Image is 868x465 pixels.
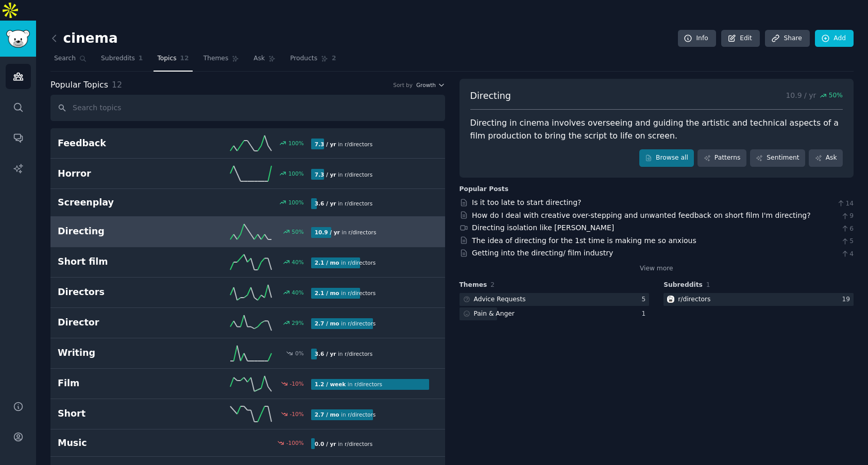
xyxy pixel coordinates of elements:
a: Ask [250,50,279,72]
div: Pain & Anger [474,309,515,319]
a: Is it too late to start directing? [472,198,581,206]
h2: Writing [58,347,184,359]
a: The idea of directing for the 1st time is making me so anxious [472,236,696,245]
div: in [311,257,380,268]
span: r/ directors [348,290,376,296]
a: Browse all [639,149,694,167]
a: Advice Requests5 [459,293,650,306]
h2: Screenplay [58,196,184,209]
b: 3.6 / yr [315,200,336,206]
input: Search topics [50,95,445,121]
span: r/ directors [345,200,372,206]
span: Themes [459,281,487,290]
b: 10.9 / yr [315,229,340,235]
a: Directors40%2.1 / moin r/directors [50,278,445,308]
span: Subreddits [663,281,703,290]
div: Directing in cinema involves overseeing and guiding the artistic and technical aspects of a film ... [470,117,843,142]
span: r/ directors [348,260,376,266]
a: directorsr/directors19 [663,293,854,306]
div: 50 % [292,228,303,235]
h2: Director [58,316,184,329]
span: Themes [203,54,229,63]
a: Feedback100%7.3 / yrin r/directors [50,128,445,159]
a: Getting into the directing/ film industry [472,249,613,257]
a: Directing isolation like [PERSON_NAME] [472,223,614,232]
img: directors [667,296,674,303]
div: in [311,227,380,238]
div: in [311,379,386,390]
div: 40 % [292,289,303,296]
a: Pain & Anger1 [459,307,650,320]
h2: Short film [58,255,184,268]
span: r/ directors [345,351,372,357]
span: Ask [253,54,265,63]
span: 2 [332,54,336,63]
a: Film-10%1.2 / weekin r/directors [50,369,445,399]
div: 100 % [288,199,304,206]
span: r/ directors [348,411,376,418]
a: Director29%2.7 / moin r/directors [50,308,445,338]
a: Share [765,30,809,47]
span: r/ directors [345,441,372,447]
div: in [311,438,376,449]
h2: Music [58,437,184,450]
a: Horror100%7.3 / yrin r/directors [50,159,445,189]
b: 7.3 / yr [315,171,336,178]
b: 2.1 / mo [315,260,339,266]
b: 0.0 / yr [315,441,336,447]
a: Themes [200,50,243,72]
div: 100 % [288,140,304,147]
div: r/ directors [678,295,710,304]
b: 3.6 / yr [315,351,336,357]
h2: Directing [58,225,184,238]
div: Sort by [393,81,413,89]
button: Growth [416,81,445,89]
div: -10 % [290,380,304,387]
a: Search [50,50,90,72]
a: Short film40%2.1 / moin r/directors [50,247,445,278]
span: 1 [706,281,710,288]
b: 1.2 / week [315,381,346,387]
span: Growth [416,81,436,89]
a: Music-100%0.0 / yrin r/directors [50,429,445,457]
span: 5 [841,237,854,246]
span: 6 [841,225,854,234]
div: in [311,288,380,299]
a: Directing50%10.9 / yrin r/directors [50,217,445,247]
b: 7.3 / yr [315,141,336,147]
span: 50 % [829,91,843,100]
h2: Film [58,377,184,390]
span: 14 [837,199,854,209]
span: Subreddits [101,54,135,63]
span: Popular Topics [50,79,108,92]
a: View more [640,264,673,273]
span: 1 [139,54,143,63]
a: Ask [809,149,843,167]
span: 12 [180,54,189,63]
span: r/ directors [345,171,372,178]
span: Topics [157,54,176,63]
a: How do I deal with creative over-stepping and unwanted feedback on short film I'm directing? [472,211,811,219]
b: 2.7 / mo [315,411,339,418]
div: 29 % [292,319,303,326]
a: Patterns [697,149,746,167]
h2: Directors [58,286,184,299]
span: r/ directors [348,320,376,326]
a: Writing0%3.6 / yrin r/directors [50,338,445,369]
a: Topics12 [154,50,192,72]
div: in [311,139,376,149]
b: 2.7 / mo [315,320,339,326]
a: Subreddits1 [97,50,146,72]
h2: Short [58,407,184,420]
span: Directing [470,90,511,102]
div: 19 [842,295,854,304]
div: in [311,169,376,180]
a: Products2 [286,50,339,72]
div: Popular Posts [459,185,509,194]
a: Add [815,30,854,47]
a: Screenplay100%3.6 / yrin r/directors [50,189,445,217]
span: Search [54,54,76,63]
img: GummySearch logo [6,30,30,48]
div: 100 % [288,170,304,177]
a: Info [678,30,716,47]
